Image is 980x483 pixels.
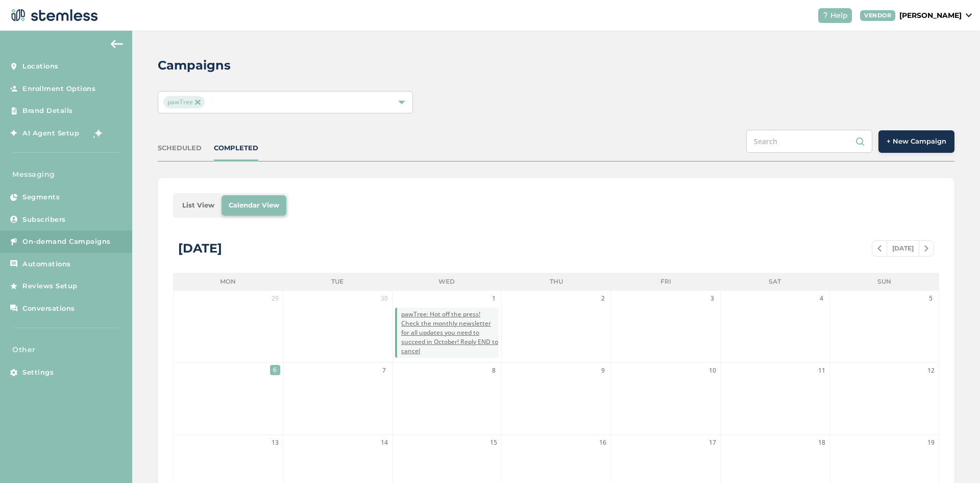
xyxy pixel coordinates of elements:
img: icon-help-white-03924b79.svg [822,12,828,18]
p: [PERSON_NAME] [899,10,962,21]
span: 2 [598,293,608,304]
li: Fri [611,273,720,290]
span: 14 [379,438,389,448]
span: pawTree: Hot off the press! Check the monthly newsletter for all updates you need to succeed in O... [401,310,499,356]
span: Settings [22,367,54,378]
img: icon-close-accent-8a337256.svg [195,100,200,105]
img: logo-dark-0685b13c.svg [8,5,98,26]
li: Mon [173,273,282,290]
span: Subscribers [22,215,66,225]
img: icon-arrow-back-accent-c549486e.svg [111,40,123,48]
span: 4 [817,293,827,304]
span: 18 [817,438,827,448]
span: 30 [379,293,389,304]
span: 6 [270,365,280,375]
div: VENDOR [860,10,895,21]
span: 9 [598,365,608,376]
img: icon-chevron-left-b8c47ebb.svg [877,245,881,251]
div: COMPLETED [214,143,258,153]
span: 7 [379,365,389,376]
span: 15 [488,438,499,448]
span: 19 [926,438,936,448]
span: 5 [926,293,936,304]
span: pawTree [163,96,204,108]
li: Calendar View [222,195,286,216]
img: icon_down-arrow-small-66adaf34.svg [966,13,972,17]
span: [DATE] [887,241,919,256]
span: 29 [270,293,280,304]
span: Conversations [22,304,75,314]
img: glitter-stars-b7820f95.gif [87,123,107,143]
div: SCHEDULED [158,143,202,153]
span: 13 [270,438,280,448]
span: Reviews Setup [22,281,78,291]
span: On-demand Campaigns [22,237,111,247]
span: AI Agent Setup [22,128,79,139]
input: Search [746,130,872,153]
li: Tue [283,273,392,290]
iframe: Chat Widget [929,434,980,483]
span: 11 [817,365,827,376]
span: 10 [707,365,718,376]
span: 12 [926,365,936,376]
span: 3 [707,293,718,304]
span: Help [830,10,848,21]
span: Segments [22,192,60,202]
span: Enrollment Options [22,84,95,94]
span: + New Campaign [887,136,946,147]
img: icon-chevron-right-bae969c5.svg [924,245,928,251]
div: [DATE] [178,239,222,258]
li: Thu [502,273,611,290]
li: Sun [830,273,939,290]
span: Brand Details [22,106,73,116]
li: Sat [720,273,829,290]
li: Wed [392,273,501,290]
h2: Campaigns [158,56,231,75]
span: 17 [707,438,718,448]
span: 8 [488,365,499,376]
span: 1 [488,293,499,304]
span: 16 [598,438,608,448]
button: + New Campaign [878,130,954,153]
span: Locations [22,61,59,72]
li: List View [175,195,222,216]
span: Automations [22,259,71,269]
